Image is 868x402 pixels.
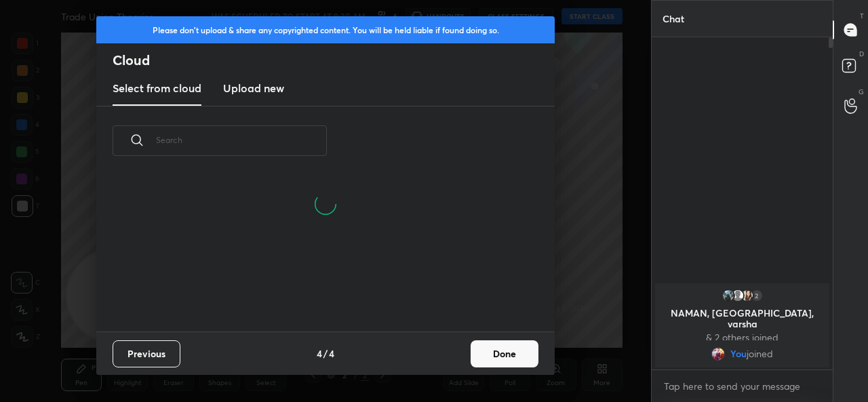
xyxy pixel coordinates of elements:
[747,348,773,359] span: joined
[317,346,322,361] h4: 4
[652,1,695,37] p: Chat
[96,237,538,331] div: grid
[113,340,180,367] button: Previous
[859,87,864,97] p: G
[859,49,864,59] p: D
[722,289,735,302] img: ec9b0756aaa943319a2da862e0bd377a.jpg
[750,289,764,302] div: 2
[113,52,555,69] h2: Cloud
[663,332,821,343] p: & 2 others joined
[652,281,833,370] div: grid
[730,348,747,359] span: You
[471,340,538,367] button: Done
[329,346,334,361] h4: 4
[113,80,201,96] h3: Select from cloud
[731,289,745,302] img: default.png
[156,111,327,169] input: Search
[323,346,328,361] h4: /
[223,80,284,96] h3: Upload new
[711,347,725,361] img: 820eccca3c02444c8dae7cf635fb5d2a.jpg
[96,16,555,43] div: Please don't upload & share any copyrighted content. You will be held liable if found doing so.
[663,308,821,329] p: NAMAN, [GEOGRAPHIC_DATA], varsha
[860,11,864,21] p: T
[741,289,754,302] img: f148b9e8f40c48b7a0b730c8be8e0be4.jpg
